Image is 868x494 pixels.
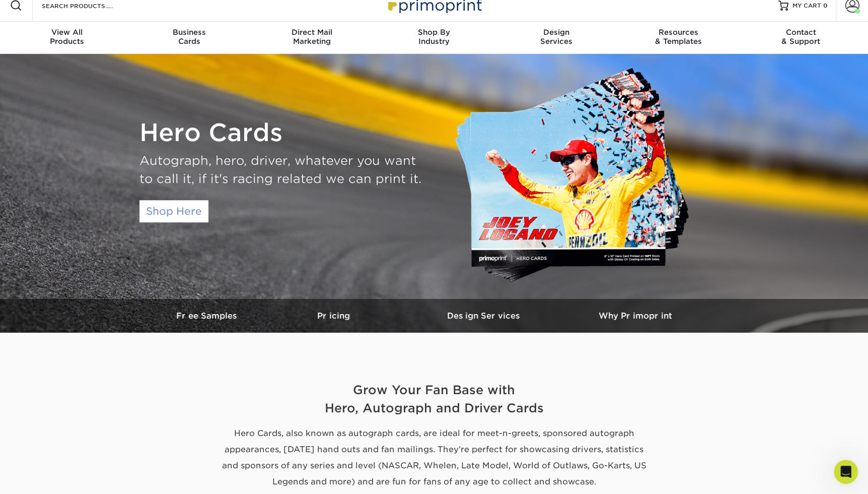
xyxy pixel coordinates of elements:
[792,2,821,10] span: MY CART
[139,118,426,148] h1: Hero Cards
[139,152,426,188] div: Autograph, hero, driver, whatever you want to call it, if it's racing related we can print it.
[128,28,251,46] div: Cards
[251,28,373,46] div: Marketing
[139,381,729,417] h2: Grow Your Fan Base with Hero, Autograph and Driver Cards
[495,28,617,37] span: Design
[157,299,258,333] a: Free Samples
[409,311,560,321] h3: Design Services
[220,425,648,490] p: Hero Cards, also known as autograph cards, are ideal for meet-n-greets, sponsored autograph appea...
[409,299,560,333] a: Design Services
[823,2,828,9] span: 0
[251,28,373,37] span: Direct Mail
[157,311,258,321] h3: Free Samples
[834,460,858,484] iframe: Intercom live chat
[258,299,409,333] a: Pricing
[373,22,495,54] a: Shop ByIndustry
[128,28,251,37] span: Business
[6,28,128,46] div: Products
[740,28,862,37] span: Contact
[258,311,409,321] h3: Pricing
[139,200,208,222] a: Shop Here
[6,28,128,37] span: View All
[617,28,740,46] div: & Templates
[373,28,495,46] div: Industry
[617,28,740,37] span: Resources
[454,66,701,287] img: Custom Hero Cards
[128,22,251,54] a: BusinessCards
[6,22,128,54] a: View AllProducts
[495,22,617,54] a: DesignServices
[373,28,495,37] span: Shop By
[560,311,711,321] h3: Why Primoprint
[740,22,862,54] a: Contact& Support
[560,299,711,333] a: Why Primoprint
[495,28,617,46] div: Services
[251,22,373,54] a: Direct MailMarketing
[3,463,86,490] iframe: Google Customer Reviews
[617,22,740,54] a: Resources& Templates
[740,28,862,46] div: & Support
